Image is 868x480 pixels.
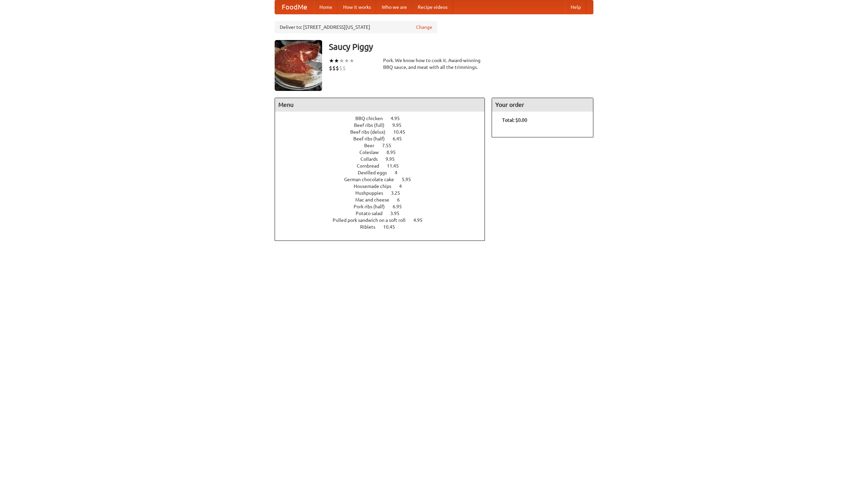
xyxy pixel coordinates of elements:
span: Pork ribs (half) [354,204,392,209]
a: Pulled pork sandwich on a soft roll 4.95 [333,217,435,223]
span: Housemade chips [354,184,398,189]
a: FoodMe [275,0,314,14]
span: 4.95 [413,217,429,223]
a: How it works [338,0,376,14]
li: ★ [334,57,339,64]
a: Devilled eggs 4 [358,170,410,175]
span: Hushpuppies [355,190,390,196]
span: Devilled eggs [358,170,394,175]
li: ★ [344,57,349,64]
a: Home [314,0,338,14]
span: BBQ chicken [355,116,390,121]
span: Beef ribs (half) [353,136,392,141]
span: Mac and cheese [355,197,396,203]
span: German chocolate cake [344,177,401,182]
a: Change [416,24,432,31]
span: 4.95 [391,116,407,121]
li: $ [342,64,346,72]
img: angular.jpg [275,40,322,91]
span: Riblets [360,224,382,230]
span: 6.95 [393,204,409,209]
h4: Your order [492,98,593,112]
a: Hushpuppies 3.25 [355,190,413,196]
a: Pork ribs (half) 6.95 [354,204,414,209]
span: 11.45 [387,163,406,169]
b: Total: $0.00 [502,117,527,123]
span: 4 [395,170,404,175]
span: 6 [397,197,407,203]
a: German chocolate cake 5.95 [344,177,423,182]
a: Who we are [376,0,412,14]
a: Mac and cheese 6 [355,197,412,203]
h4: Menu [275,98,485,112]
h3: Saucy Piggy [329,40,593,54]
a: Recipe videos [412,0,453,14]
li: ★ [329,57,334,64]
span: 9.95 [386,156,401,162]
span: Beer [364,143,381,148]
span: Collards [360,156,384,162]
span: Coleslaw [359,150,386,155]
a: Collards 9.95 [360,156,407,162]
span: 9.95 [392,122,408,128]
a: Help [565,0,586,14]
a: Cornbread 11.45 [357,163,411,169]
a: Housemade chips 4 [354,184,414,189]
span: Cornbread [357,163,386,169]
a: Beef ribs (delux) 10.45 [350,129,418,135]
span: 10.45 [393,129,412,135]
div: Deliver to: [STREET_ADDRESS][US_STATE] [275,21,437,33]
a: Beef ribs (full) 9.95 [354,122,414,128]
a: Potato salad 3.95 [356,211,412,216]
li: $ [339,64,342,72]
span: Potato salad [356,211,389,216]
li: $ [329,64,332,72]
span: 4 [399,184,409,189]
span: 10.45 [383,224,402,230]
li: ★ [349,57,354,64]
a: BBQ chicken 4.95 [355,116,412,121]
li: $ [332,64,336,72]
span: 7.55 [382,143,398,148]
a: Riblets 10.45 [360,224,408,230]
a: Beer 7.55 [364,143,404,148]
span: 6.45 [393,136,409,141]
span: Pulled pork sandwich on a soft roll [333,217,412,223]
li: ★ [339,57,344,64]
span: Beef ribs (delux) [350,129,392,135]
li: $ [336,64,339,72]
span: 3.25 [391,190,407,196]
span: 8.95 [387,150,402,155]
div: Pork. We know how to cook it. Award-winning BBQ sauce, and meat with all the trimmings. [383,57,485,71]
span: 3.95 [390,211,406,216]
a: Coleslaw 8.95 [359,150,408,155]
span: 5.95 [402,177,418,182]
span: Beef ribs (full) [354,122,391,128]
a: Beef ribs (half) 6.45 [353,136,414,141]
